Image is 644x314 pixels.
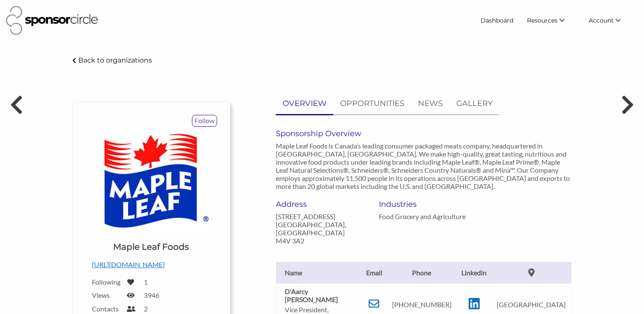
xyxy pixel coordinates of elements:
label: Contacts [92,305,122,313]
p: [URL][DOMAIN_NAME] [92,259,211,270]
p: [GEOGRAPHIC_DATA], [GEOGRAPHIC_DATA] [276,220,366,237]
label: 1 [144,278,148,286]
p: Maple Leaf Foods is Canada’s leading consumer packaged meats company, headquartered in [GEOGRAPHI... [276,142,572,190]
label: 3946 [144,291,159,299]
h1: Maple Leaf Foods [113,241,189,253]
th: Name [276,262,361,283]
p: [STREET_ADDRESS] [276,212,366,220]
label: Views [92,291,122,299]
a: Dashboard [474,13,520,28]
p: OPPORTUNITIES [340,97,404,110]
span: Resources [527,17,558,24]
h6: Industries [379,200,469,209]
p: M4V 3A2 [276,237,366,245]
p: OVERVIEW [283,97,326,110]
li: Resources [520,13,582,28]
li: Account [582,13,638,28]
label: 2 [144,305,148,313]
p: Food Grocery and Agriculture [379,212,469,220]
h6: Sponsorship Overview [276,129,572,138]
p: NEWS [418,97,443,110]
img: Sponsor Circle Logo [6,6,98,35]
th: Linkedin [457,262,491,283]
span: Account [589,17,614,24]
b: D'Aarcy [PERSON_NAME] [285,287,338,303]
p: Back to organizations [78,56,152,64]
h6: Address [276,200,366,209]
p: GALLERY [456,97,492,110]
p: [GEOGRAPHIC_DATA] [496,300,567,308]
p: [PHONE_NUMBER] [391,300,452,308]
th: Email [361,262,387,283]
img: Maple Leaf Foods Logo [92,127,211,234]
p: Follow [192,115,217,126]
label: Following [92,278,122,286]
th: Phone [386,262,457,283]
